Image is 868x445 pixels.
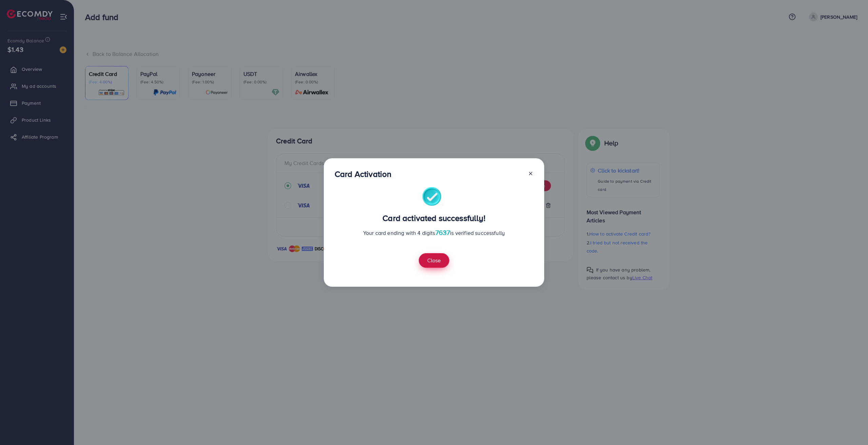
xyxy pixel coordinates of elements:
[335,228,533,237] p: Your card ending with 4 digits is verified successfully
[335,213,533,223] h3: Card activated successfully!
[435,227,450,237] span: 7637
[422,187,446,208] img: success
[419,253,449,268] button: Close
[839,414,863,440] iframe: Chat
[335,169,391,179] h3: Card Activation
